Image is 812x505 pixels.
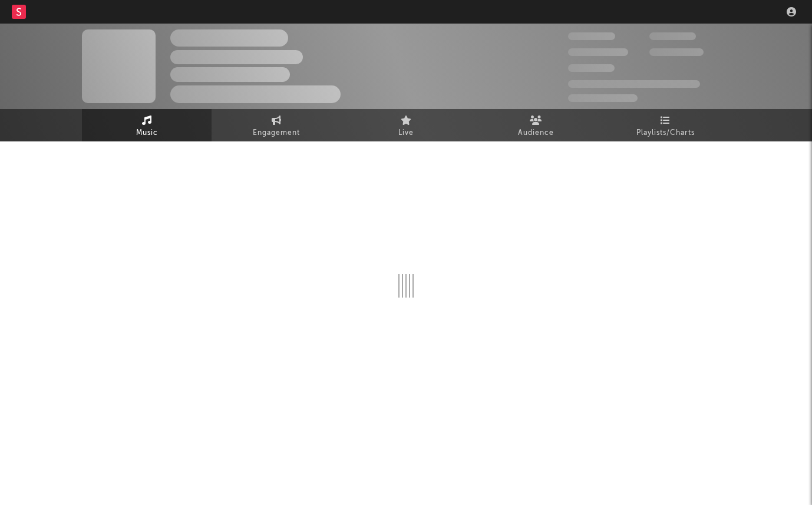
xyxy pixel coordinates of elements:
[518,126,554,140] span: Audience
[471,109,600,141] a: Audience
[341,109,471,141] a: Live
[212,109,341,141] a: Engagement
[82,109,212,141] a: Music
[136,126,158,140] span: Music
[568,64,615,72] span: 100,000
[568,48,628,56] span: 50,000,000
[398,126,414,140] span: Live
[600,109,730,141] a: Playlists/Charts
[649,48,704,56] span: 1,000,000
[636,126,695,140] span: Playlists/Charts
[253,126,300,140] span: Engagement
[649,32,696,40] span: 100,000
[568,80,700,88] span: 50,000,000 Monthly Listeners
[568,94,638,102] span: Jump Score: 85.0
[568,32,615,40] span: 300,000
